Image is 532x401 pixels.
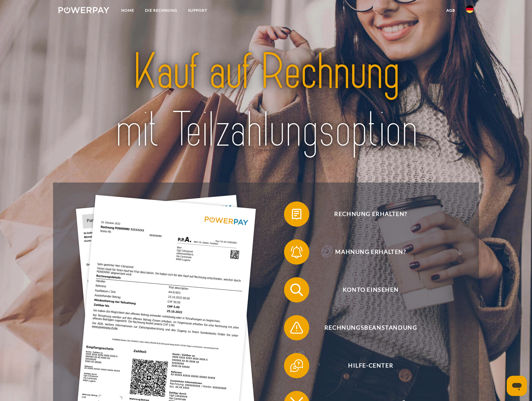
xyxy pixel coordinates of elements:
[293,353,448,378] span: Hilfe-Center
[293,277,448,302] span: Konto einsehen
[293,315,448,340] span: Rechnungsbeanstandung
[441,5,461,16] a: agb
[140,5,183,16] a: DIE RECHNUNG
[79,40,453,162] img: title-powerpay_de.svg
[507,376,527,396] iframe: Schaltfläche zum Öffnen des Messaging-Fensters
[289,206,305,222] img: qb_bill.svg
[289,358,305,374] img: qb_help.svg
[466,5,474,13] img: de
[284,201,448,227] button: Rechnung erhalten?
[289,320,305,336] img: qb_warning.svg
[284,353,448,378] button: Hilfe-Center
[284,239,448,265] button: Mahnung erhalten?
[284,315,448,340] button: Rechnungsbeanstandung
[289,282,305,298] img: qb_search.svg
[293,201,448,227] span: Rechnung erhalten?
[293,239,448,265] span: Mahnung erhalten?
[183,5,213,16] a: SUPPORT
[284,277,448,302] button: Konto einsehen
[289,244,305,260] img: qb_bell.svg
[116,5,140,16] a: Home
[58,7,109,13] img: logo-powerpay-white.svg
